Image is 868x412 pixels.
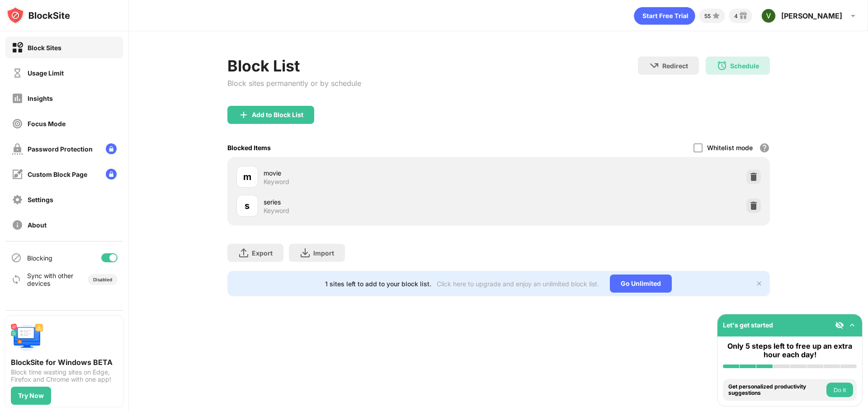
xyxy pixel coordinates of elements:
[243,170,251,184] div: m
[227,57,361,75] div: Block List
[28,145,93,153] div: Password Protection
[227,144,271,152] div: Blocked Items
[634,7,695,25] div: animation
[264,168,499,178] div: movie
[781,11,842,20] div: [PERSON_NAME]
[662,62,688,70] div: Redirect
[711,10,722,21] img: points-small.svg
[264,178,289,186] div: Keyword
[723,321,773,329] div: Let's get started
[6,6,70,24] img: logo-blocksite.svg
[28,196,53,204] div: Settings
[325,280,431,288] div: 1 sites left to add to your block list.
[11,358,118,367] div: BlockSite for Windows BETA
[28,69,64,77] div: Usage Limit
[738,10,749,21] img: reward-small.svg
[12,143,23,155] img: password-protection-off.svg
[252,249,273,257] div: Export
[28,120,66,128] div: Focus Mode
[245,199,250,213] div: s
[755,280,763,287] img: x-button.svg
[11,274,22,285] img: sync-icon.svg
[28,95,53,102] div: Insights
[761,9,776,23] img: ACg8ocKUD1hJp3gOEwe7_Vx8b3W7QXMd0icTFCg_N-VS-MNze8YTAQ=s96-c
[704,13,711,19] div: 55
[11,322,43,354] img: push-desktop.svg
[734,13,738,19] div: 4
[728,384,824,397] div: Get personalized productivity suggestions
[28,170,87,178] div: Custom Block Page
[848,321,857,330] img: omni-setup-toggle.svg
[723,342,857,359] div: Only 5 steps left to free up an extra hour each day!
[610,275,672,293] div: Go Unlimited
[730,62,759,70] div: Schedule
[313,249,334,257] div: Import
[18,392,44,399] div: Try Now
[12,118,23,129] img: focus-off.svg
[93,277,112,282] div: Disabled
[227,79,361,88] div: Block sites permanently or by schedule
[12,219,23,231] img: about-off.svg
[437,280,599,288] div: Click here to upgrade and enjoy an unlimited block list.
[27,272,74,287] div: Sync with other devices
[264,207,289,215] div: Keyword
[11,369,118,383] div: Block time wasting sites on Edge, Firefox and Chrome with one app!
[12,93,23,104] img: insights-off.svg
[106,143,117,154] img: lock-menu.svg
[826,383,853,397] button: Do it
[12,169,23,180] img: customize-block-page-off.svg
[12,67,23,79] img: time-usage-off.svg
[707,144,753,152] div: Whitelist mode
[252,111,303,118] div: Add to Block List
[28,221,47,229] div: About
[12,42,23,53] img: block-on.svg
[28,44,61,52] div: Block Sites
[264,197,499,207] div: series
[106,169,117,180] img: lock-menu.svg
[11,252,22,263] img: blocking-icon.svg
[835,321,844,330] img: eye-not-visible.svg
[12,194,23,205] img: settings-off.svg
[27,254,52,262] div: Blocking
